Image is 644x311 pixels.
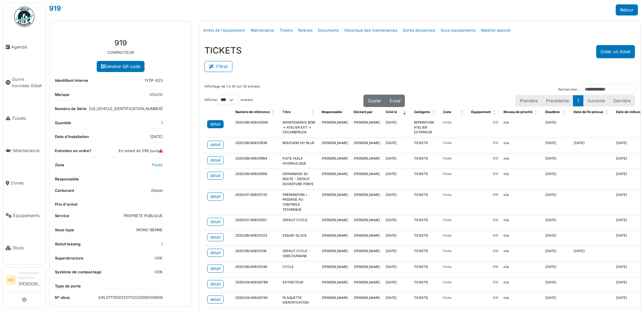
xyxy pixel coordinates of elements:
[596,45,635,58] button: Créer un ticket
[210,266,221,272] div: detail
[342,23,400,38] a: Historique des maintenances
[471,110,491,114] span: Équipement
[403,107,407,117] span: Créé le: Activate to remove sorting
[351,169,383,189] td: [PERSON_NAME]
[563,107,567,117] span: Deadline: Activate to sort
[545,110,560,114] span: Deadline
[248,23,277,38] a: Maintenance
[3,31,45,63] a: Agenda
[383,277,411,292] td: [DATE]
[283,110,291,114] span: Titre
[55,202,77,207] dt: Prix d'achat
[605,107,609,117] span: Date de fin prévue: Activate to sort
[493,296,498,300] a: 919
[155,255,163,261] dd: VDK
[501,215,543,231] td: n/a
[210,173,221,179] div: detail
[207,141,224,149] a: detail
[354,110,373,114] span: Déclaré par
[233,153,280,169] td: 2025/08/409/01884
[571,246,613,262] td: [DATE]
[558,87,579,92] label: Rechercher :
[3,232,45,264] a: Stock
[443,265,452,269] a: Flotte
[200,23,248,38] a: Arrêts de l'équipement
[150,134,163,140] dd: [DATE]
[411,246,440,262] td: TICKETS
[543,262,571,277] td: [DATE]
[233,215,280,231] td: 2025/07/409/01557
[204,61,232,72] button: Filtrer
[574,110,603,114] span: Date de fin prévue
[543,246,571,262] td: [DATE]
[493,280,498,284] a: 919
[3,102,45,134] a: Tickets
[272,107,276,117] span: Numéro de référence: Activate to sort
[161,241,163,247] dd: /
[210,194,221,200] div: detail
[210,234,221,240] div: detail
[280,138,319,153] td: BOUCHON AD-BLUE
[543,292,571,308] td: [DATE]
[411,215,440,231] td: TICKETS
[443,172,452,176] a: Flotte
[501,277,543,292] td: n/a
[493,141,498,145] a: 919
[411,117,440,138] td: REPARATION ATELIER EXTERIEUR
[411,231,440,246] td: TICKETS
[55,241,80,250] dt: Statut leasing
[124,213,163,219] dd: PROPRETE PUBLIQUE
[443,296,452,300] a: Flotte
[319,117,351,138] td: [PERSON_NAME]
[383,169,411,189] td: [DATE]
[12,76,43,89] span: Ouvrir nouveau ticket
[161,120,163,126] dd: 1
[351,292,383,308] td: [PERSON_NAME]
[207,120,224,128] a: detail
[55,176,79,182] dt: Responsable
[383,189,411,215] td: [DATE]
[501,292,543,308] td: n/a
[233,262,280,277] td: 2025/06/409/01249
[478,23,513,38] a: Matériel associé
[280,215,319,231] td: DEFAUT CYCLE
[155,269,163,275] dd: VDK
[543,231,571,246] td: [DATE]
[319,262,351,277] td: [PERSON_NAME]
[319,246,351,262] td: [PERSON_NAME]
[411,153,440,169] td: TICKETS
[55,78,88,86] dt: Identifiant interne
[351,153,383,169] td: [PERSON_NAME]
[411,292,440,308] td: TICKETS
[383,246,411,262] td: [DATE]
[233,117,280,138] td: 2025/08/409/02009
[443,280,452,284] a: Flotte
[207,249,224,257] a: detail
[411,277,440,292] td: TICKETS
[616,4,638,15] a: Retour
[207,218,224,226] a: detail
[210,219,221,225] div: detail
[383,138,411,153] td: [DATE]
[411,262,440,277] td: TICKETS
[443,234,452,237] a: Flotte
[411,169,440,189] td: TICKETS
[443,157,452,160] a: Flotte
[210,281,221,287] div: detail
[55,188,74,196] dt: Carburant
[543,153,571,169] td: [DATE]
[207,193,224,201] a: detail
[55,134,89,142] dt: Date d'Installation
[152,163,163,167] a: Flotte
[543,138,571,153] td: [DATE]
[55,255,84,264] dt: Superstructure
[233,169,280,189] td: 2025/08/409/01856
[383,117,411,138] td: [DATE]
[493,265,498,269] a: 919
[119,148,163,154] dd: En retard de 596 jours
[11,44,43,50] span: Agenda
[55,269,101,278] dt: Système de compactage
[535,107,539,117] span: Niveau de priorité: Activate to sort
[319,292,351,308] td: [PERSON_NAME]
[280,231,319,246] td: ESSUIE-GLACE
